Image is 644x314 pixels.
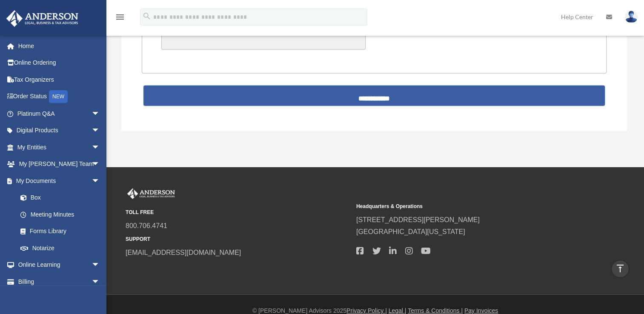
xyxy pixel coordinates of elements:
[92,139,109,156] span: arrow_drop_down
[6,105,113,122] a: Platinum Q&Aarrow_drop_down
[6,156,113,173] a: My [PERSON_NAME] Teamarrow_drop_down
[389,307,406,314] a: Legal |
[92,122,109,140] span: arrow_drop_down
[115,15,125,22] a: menu
[6,172,113,189] a: My Documentsarrow_drop_down
[356,202,581,211] small: Headquarters & Operations
[126,235,350,244] small: SUPPORT
[12,189,113,206] a: Box
[126,222,167,229] a: 800.706.4741
[142,11,152,21] i: search
[12,206,109,223] a: Meeting Minutes
[356,216,480,223] a: [STREET_ADDRESS][PERSON_NAME]
[6,257,113,274] a: Online Learningarrow_drop_down
[6,122,113,139] a: Digital Productsarrow_drop_down
[12,223,113,240] a: Forms Library
[115,12,125,22] i: menu
[92,273,109,291] span: arrow_drop_down
[615,263,625,274] i: vertical_align_top
[611,260,629,278] a: vertical_align_top
[92,257,109,274] span: arrow_drop_down
[4,10,81,27] img: Anderson Advisors Platinum Portal
[49,90,68,103] div: NEW
[126,188,177,200] img: Anderson Advisors Platinum Portal
[625,11,638,23] img: User Pic
[346,307,387,314] a: Privacy Policy |
[6,139,113,156] a: My Entitiesarrow_drop_down
[92,105,109,123] span: arrow_drop_down
[6,37,113,54] a: Home
[6,273,113,290] a: Billingarrow_drop_down
[6,54,113,71] a: Online Ordering
[408,307,463,314] a: Terms & Conditions |
[126,249,241,256] a: [EMAIL_ADDRESS][DOMAIN_NAME]
[92,156,109,173] span: arrow_drop_down
[92,172,109,190] span: arrow_drop_down
[6,71,113,88] a: Tax Organizers
[12,240,113,257] a: Notarize
[356,228,465,235] a: [GEOGRAPHIC_DATA][US_STATE]
[6,88,113,106] a: Order StatusNEW
[126,208,350,217] small: TOLL FREE
[464,307,498,314] a: Pay Invoices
